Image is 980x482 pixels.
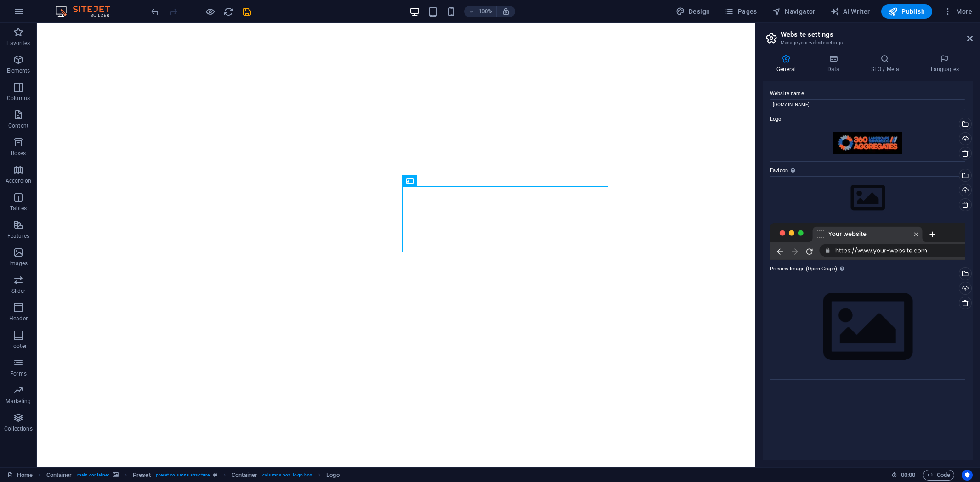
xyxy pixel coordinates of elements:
[11,287,26,295] p: Slider
[770,176,965,219] div: Select files from the file manager, stock photos, or upload file(s)
[241,6,252,17] button: save
[232,470,257,481] span: Click to select. Double-click to edit
[4,425,32,432] p: Collections
[943,7,972,16] span: More
[6,177,31,185] p: Accordion
[6,39,30,47] p: Favorites
[7,232,29,240] p: Features
[10,370,27,377] p: Forms
[464,6,497,17] button: 100%
[149,6,160,17] button: undo
[889,7,925,16] span: Publish
[7,95,30,102] p: Columns
[150,6,160,17] i: Undo: Delete elements (Ctrl+Z)
[770,165,965,176] label: Favicon
[830,7,870,16] span: AI Writer
[907,471,909,478] span: :
[770,263,965,275] label: Preview Image (Open Graph)
[46,470,340,481] nav: breadcrumb
[326,470,339,481] span: Click to select. Double-click to edit
[901,470,915,481] span: 00 00
[223,6,234,17] i: Reload page
[962,470,973,481] button: Usercentrics
[768,4,819,19] button: Navigator
[781,30,973,39] h2: Website settings
[813,54,857,73] h4: Data
[770,99,965,110] input: Name...
[676,7,710,16] span: Design
[763,54,813,73] h4: General
[9,260,28,267] p: Images
[672,4,714,19] div: Design (Ctrl+Alt+Y)
[9,315,28,322] p: Header
[242,6,252,17] i: Save (Ctrl+S)
[11,150,26,157] p: Boxes
[53,6,122,17] img: Editor Logo
[770,114,965,125] label: Logo
[46,470,72,481] span: Click to select. Double-click to edit
[7,470,33,481] a: Click to cancel selection. Double-click to open Pages
[213,472,217,477] i: This element is a customizable preset
[770,275,965,380] div: Select files from the file manager, stock photos, or upload file(s)
[781,39,954,47] h3: Manage your website settings
[770,88,965,99] label: Website name
[772,7,816,16] span: Navigator
[881,4,932,19] button: Publish
[891,470,916,481] h6: Session time
[10,342,27,350] p: Footer
[770,125,965,162] div: 360-aggregates-logo-final-01-zzitKxblA_Fb1-WkfKQwXw.avif
[261,470,312,481] span: . columns-box .logo-box
[113,472,119,477] i: This element contains a background
[940,4,976,19] button: More
[478,6,493,17] h6: 100%
[721,4,760,19] button: Pages
[10,205,27,212] p: Tables
[6,398,31,405] p: Marketing
[857,54,917,73] h4: SEO / Meta
[502,7,510,16] i: On resize automatically adjust zoom level to fit chosen device.
[725,7,757,16] span: Pages
[923,470,954,481] button: Code
[7,67,30,74] p: Elements
[133,470,151,481] span: Click to select. Double-click to edit
[917,54,973,73] h4: Languages
[8,122,28,129] p: Content
[672,4,714,19] button: Design
[154,470,210,481] span: . preset-columns-structure
[927,470,950,481] span: Code
[223,6,234,17] button: reload
[75,470,109,481] span: . main-container
[827,4,874,19] button: AI Writer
